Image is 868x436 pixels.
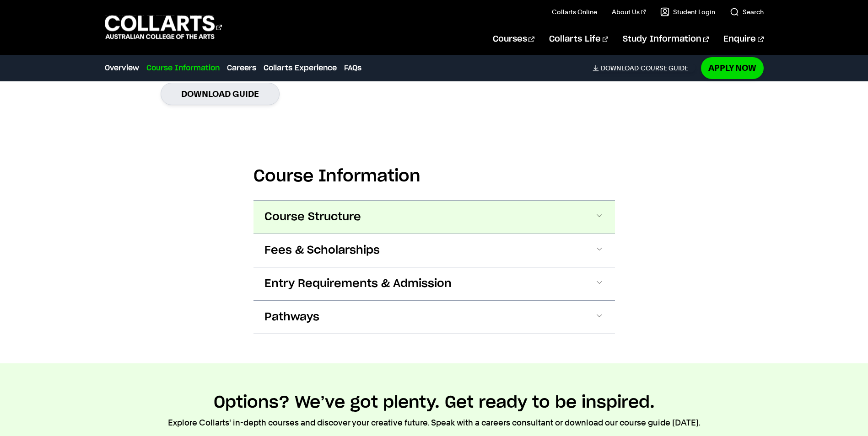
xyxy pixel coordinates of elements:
[146,63,220,74] a: Course Information
[660,7,715,16] a: Student Login
[264,243,380,258] span: Fees & Scholarships
[264,276,452,291] span: Entry Requirements & Admission
[264,310,319,324] span: Pathways
[701,57,764,79] a: Apply Now
[601,64,639,72] span: Download
[730,7,764,16] a: Search
[253,166,615,186] h2: Course Information
[227,63,256,74] a: Careers
[623,24,709,54] a: Study Information
[264,63,337,74] a: Collarts Experience
[723,24,763,54] a: Enquire
[253,301,615,334] button: Pathways
[593,64,695,72] a: DownloadCourse Guide
[552,7,597,16] a: Collarts Online
[612,7,646,16] a: About Us
[161,83,280,105] a: Download Guide
[493,24,534,54] a: Courses
[105,63,139,74] a: Overview
[253,234,615,267] button: Fees & Scholarships
[105,14,222,40] div: Go to homepage
[264,210,361,224] span: Course Structure
[168,416,701,429] p: Explore Collarts' in-depth courses and discover your creative future. Speak with a careers consul...
[253,201,615,234] button: Course Structure
[344,63,361,74] a: FAQs
[214,393,655,413] h2: Options? We’ve got plenty. Get ready to be inspired.
[549,24,608,54] a: Collarts Life
[253,267,615,300] button: Entry Requirements & Admission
